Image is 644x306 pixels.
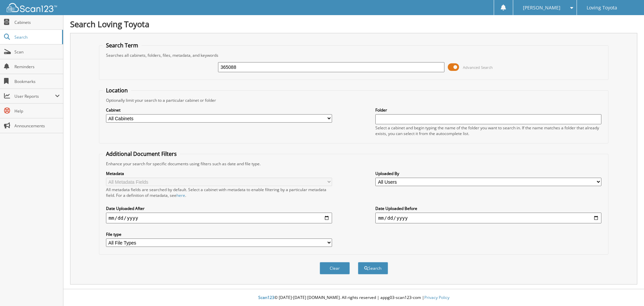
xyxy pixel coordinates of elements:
span: Announcements [14,123,60,129]
button: Clear [320,262,350,274]
iframe: Chat Widget [610,274,644,306]
span: Bookmarks [14,79,60,84]
div: Select a cabinet and begin typing the name of the folder you want to search in. If the name match... [375,125,601,136]
span: Reminders [14,64,60,70]
div: © [DATE]-[DATE] [DOMAIN_NAME]. All rights reserved | appg03-scan123-com | [63,290,644,306]
input: start [106,213,332,223]
span: Advanced Search [463,65,493,70]
label: Date Uploaded After [106,206,332,211]
div: Optionally limit your search to a particular cabinet or folder [103,97,605,103]
span: [PERSON_NAME] [523,6,560,10]
label: Cabinet [106,107,332,113]
label: Date Uploaded Before [375,206,601,211]
label: Uploaded By [375,171,601,176]
a: Privacy Policy [424,295,449,300]
span: User Reports [14,93,55,99]
label: Folder [375,107,601,113]
span: Scan123 [258,295,274,300]
span: Loving Toyota [587,6,617,10]
legend: Additional Document Filters [103,150,180,158]
label: Metadata [106,171,332,176]
div: Enhance your search for specific documents using filters such as date and file type. [103,161,605,167]
div: All metadata fields are searched by default. Select a cabinet with metadata to enable filtering b... [106,187,332,198]
span: Help [14,108,60,114]
button: Search [358,262,388,274]
legend: Search Term [103,42,142,49]
h1: Search Loving Toyota [70,18,637,30]
img: scan123-logo-white.svg [7,3,57,12]
a: here [176,192,185,198]
span: Search [14,34,59,40]
span: Cabinets [14,19,60,25]
input: end [375,213,601,223]
span: Scan [14,49,60,55]
label: File type [106,231,332,237]
div: Searches all cabinets, folders, files, metadata, and keywords [103,52,605,58]
legend: Location [103,87,131,94]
